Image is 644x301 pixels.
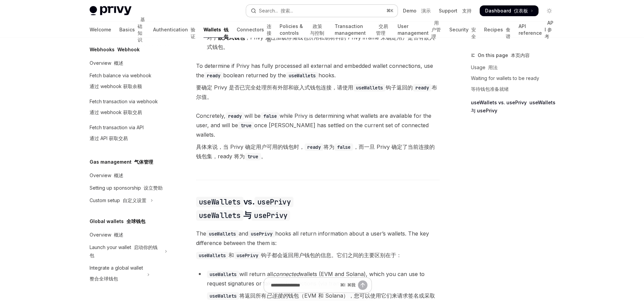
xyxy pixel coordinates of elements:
[90,83,142,89] font: 通过 webhook 获取余额
[259,7,293,15] div: Search...
[286,72,318,79] code: useWallets
[191,27,195,39] font: 验证
[84,57,171,69] a: Overview 概述
[114,60,123,66] font: 概述
[90,231,123,239] div: Overview
[196,252,229,259] code: useWallets
[248,230,275,238] code: usePrivy
[471,27,476,39] font: 安全
[84,121,171,147] a: Fetch transaction via API通过 API 获取交易
[196,229,440,263] span: The and hooks all return information about a user’s wallets. The key difference between the them is:
[114,172,123,178] font: 概述
[519,22,554,38] a: API reference API 参考
[413,84,432,91] code: ready
[196,210,290,220] font: 与
[196,210,243,221] code: useWallets
[261,112,280,120] code: false
[224,27,229,39] font: 钱包
[138,17,145,43] font: 基础知识
[471,86,509,92] font: 等待钱包准备就绪
[204,22,229,38] a: Wallets 钱包
[196,111,440,164] span: Concretely, will be while Privy is determining what wallets are available for the user, and will ...
[90,196,146,204] div: Custom setup
[267,23,271,43] font: 连接器
[90,135,128,141] font: 通过 API 获取交易
[90,184,163,192] div: Setting up sponsorship
[484,22,510,38] a: Recipes 食谱
[84,169,171,182] a: Overview 概述
[196,197,243,207] code: useWallets
[196,143,435,160] font: 具体来说，当 Privy 确定用户可用的钱包时， 将为 ，而一旦 Privy 确定了当前连接的钱包集，ready 将为 。
[310,23,324,36] font: 政策与控制
[462,8,472,13] font: 支持
[271,278,337,293] input: Ask a question...
[117,47,140,52] font: Webhook
[84,262,171,288] button: Toggle Integrate a global wallet section
[280,22,327,38] a: Policies & controls 政策与控制
[90,264,143,285] div: Integrate a global wallet
[84,95,171,121] a: Fetch transaction via webhook通过 webhook 获取交易
[225,112,244,120] code: ready
[488,64,498,70] font: 用法
[478,51,530,59] span: On this page
[431,20,441,39] font: 用户管理
[123,197,146,203] font: 自定义设置
[421,8,431,13] font: 演示
[545,20,553,39] font: API 参考
[544,5,555,16] button: Toggle dark mode
[245,153,261,160] code: true
[246,5,398,17] button: Open search
[90,109,142,115] font: 通过 webhook 获取交易
[335,22,389,38] a: Transaction management 交易管理
[305,143,324,151] code: ready
[90,22,111,38] a: Welcome
[84,229,171,241] a: Overview 概述
[471,62,560,73] a: Usage 用法
[398,22,441,38] a: User management 用户管理
[196,196,293,223] span: vs.
[90,72,151,93] div: Fetch balance via webhook
[84,194,171,207] button: Toggle Custom setup section
[449,22,476,38] a: Security 安全
[204,72,223,79] code: ready
[84,182,171,194] a: Setting up sponsorship 设立赞助
[90,98,158,119] div: Fetch transaction via webhook
[196,84,437,100] font: 要确定 Privy 是否已完全处理所有外部和嵌入式钱包连接，请使用 钩子返回的 布尔值。
[90,243,161,259] div: Launch your wallet
[514,8,528,13] font: 仪表板
[471,97,560,116] a: useWallets vs. usePrivy useWallets 与 usePrivy
[153,22,195,38] a: Authentication 验证
[126,218,145,224] font: 全球钱包
[114,232,123,238] font: 概述
[471,73,560,97] a: Waiting for wallets to be ready等待钱包准备就绪
[196,252,402,258] font: 和 钩子都会返回用户钱包的信息。它们之间的主要区别在于：
[206,230,239,238] code: useWallets
[376,23,388,36] font: 交易管理
[90,171,123,180] div: Overview
[485,7,528,14] span: Dashboard
[251,210,290,221] code: usePrivy
[480,5,539,16] a: Dashboard 仪表板
[506,27,510,39] font: 食谱
[238,122,254,129] code: true
[90,276,118,281] font: 整合全球钱包
[90,46,140,54] h5: Webhooks
[386,8,393,13] span: ⌘ K
[273,271,300,277] em: connected
[234,252,261,259] code: usePrivy
[207,271,239,278] code: useWallets
[403,7,431,14] a: Demo 演示
[255,197,293,207] code: usePrivy
[84,241,171,262] button: Toggle Launch your wallet section
[90,59,123,67] div: Overview
[134,159,153,165] font: 气体管理
[84,70,171,95] a: Fetch balance via webhook通过 webhook 获取余额
[334,143,353,151] code: false
[353,84,386,91] code: useWallets
[90,124,144,145] div: Fetch transaction via API
[511,52,530,58] font: 本页内容
[281,8,293,13] font: 搜索...
[439,7,472,14] a: Support 支持
[196,61,440,104] span: To determine if Privy has fully processed all external and embedded wallet connections, use the b...
[90,6,132,16] img: light logo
